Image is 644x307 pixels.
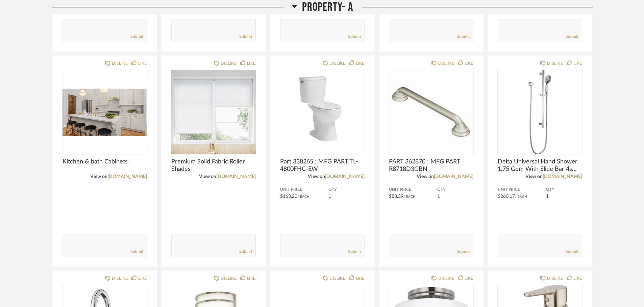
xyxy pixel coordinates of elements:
[525,174,543,179] span: View on
[130,249,143,254] a: Submit
[356,60,365,67] div: LIKE
[547,60,563,67] div: DISLIKE
[171,70,256,154] img: undefined
[389,194,403,199] span: $88.39
[63,70,147,154] img: undefined
[566,34,578,39] a: Submit
[434,174,473,179] a: [DOMAIN_NAME]
[546,194,549,199] span: 1
[573,275,582,282] div: LIKE
[247,275,256,282] div: LIKE
[239,249,252,254] a: Submit
[107,174,147,179] a: [DOMAIN_NAME]
[438,60,454,67] div: DISLIKE
[112,275,128,282] div: DISLIKE
[498,194,515,199] span: $260.17
[112,60,128,67] div: DISLIKE
[356,275,365,282] div: LIKE
[138,60,147,67] div: LIKE
[498,158,582,173] span: Delta Universal Hand Shower 1.75 Gpm With Slide Bar 4s Chrome
[221,275,237,282] div: DISLIKE
[221,60,237,67] div: DISLIKE
[325,174,365,179] a: [DOMAIN_NAME]
[239,34,252,39] a: Submit
[546,187,582,192] span: QTY
[403,195,416,198] span: / Each
[457,34,470,39] a: Submit
[138,275,147,282] div: LIKE
[348,34,361,39] a: Submit
[457,249,470,254] a: Submit
[280,187,328,192] span: Unit Price
[247,60,256,67] div: LIKE
[63,158,147,165] span: Kitchen & bath Cabinets
[329,275,345,282] div: DISLIKE
[543,174,582,179] a: [DOMAIN_NAME]
[566,249,578,254] a: Submit
[130,34,143,39] a: Submit
[171,158,256,173] span: Premium Solid Fabric Roller Shades
[328,187,365,192] span: QTY
[547,275,563,282] div: DISLIKE
[515,195,527,198] span: / Each
[389,70,473,154] img: undefined
[498,187,546,192] span: Unit Price
[465,275,473,282] div: LIKE
[280,194,297,199] span: $163.20
[329,60,345,67] div: DISLIKE
[437,194,440,199] span: 1
[216,174,256,179] a: [DOMAIN_NAME]
[297,195,309,198] span: / Each
[417,174,434,179] span: View on
[90,174,107,179] span: View on
[308,174,325,179] span: View on
[348,249,361,254] a: Submit
[438,275,454,282] div: DISLIKE
[328,194,331,199] span: 1
[280,70,365,154] img: undefined
[573,60,582,67] div: LIKE
[280,158,365,173] span: Part 338265 : MFG PART TL-4800FHC-EW
[389,158,473,173] span: PART 362870 : MFG PART R8718D3GBN
[498,70,582,154] img: undefined
[199,174,216,179] span: View on
[437,187,473,192] span: QTY
[389,187,437,192] span: Unit Price
[465,60,473,67] div: LIKE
